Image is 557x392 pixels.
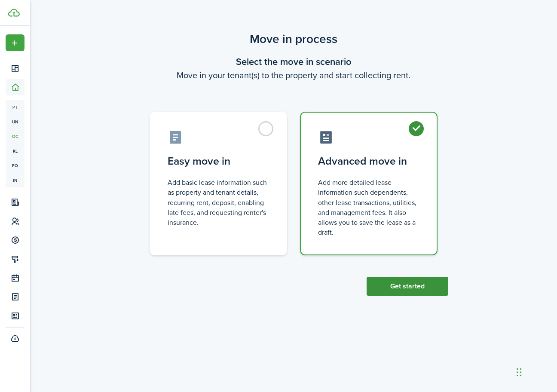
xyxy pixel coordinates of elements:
control-radio-card-title: Advanced move in [318,153,419,169]
a: kl [6,144,24,158]
control-radio-card-description: Add more detailed lease information such dependents, other lease transactions, utilities, and man... [318,178,419,237]
scenario-title: Move in process [139,30,448,48]
a: pt [6,100,24,114]
a: un [6,114,24,129]
wizard-step-header-title: Select the move in scenario [139,55,448,69]
control-radio-card-title: Easy move in [168,153,269,169]
wizard-step-header-description: Move in your tenant(s) to the property and start collecting rent. [139,69,448,82]
div: Drag [517,359,522,385]
button: Open menu [6,34,24,51]
button: Get started [367,277,448,296]
a: in [6,173,24,187]
iframe: Chat Widget [414,299,557,392]
img: TenantCloud [8,9,20,17]
a: eq [6,158,24,173]
control-radio-card-description: Add basic lease information such as property and tenant details, recurring rent, deposit, enablin... [168,178,269,227]
a: oc [6,129,24,144]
